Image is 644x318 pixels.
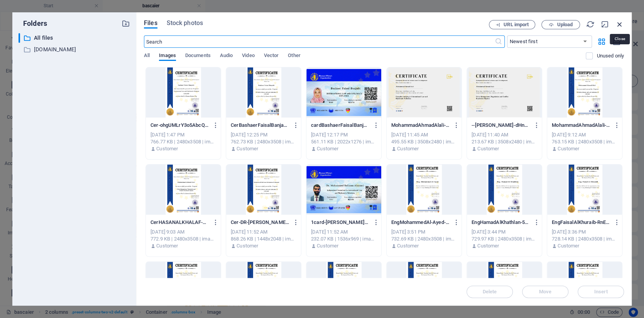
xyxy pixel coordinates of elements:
[552,219,610,226] p: EngFaisalAlKhuraib-RnEaAPSI1FrMfoVTERU8Cg.jpg
[19,33,20,43] div: ​
[19,19,47,29] p: Folders
[552,131,617,138] div: [DATE] 9:12 AM
[311,229,377,236] div: [DATE] 11:52 AM
[231,131,296,138] div: [DATE] 12:25 PM
[557,22,573,27] span: Upload
[231,122,289,129] p: CerBashaerFaisalBanjabi-p9XmeusHQKWlOYRhnGb5LA.jpg
[391,219,450,226] p: EngMohammedAl-Ayed-NnRBTnMLJLE4HuThTs_57w.jpg
[391,229,457,236] div: [DATE] 3:51 PM
[185,51,211,62] span: Documents
[391,122,450,129] p: MohammadAhmadAlali-xdiT__DRRAZkS1Rhq5amrg.jpg
[159,51,176,62] span: Images
[144,51,150,62] span: All
[288,51,300,62] span: Other
[552,138,617,145] div: 763.15 KB | 2480x3508 | image/jpeg
[311,122,369,129] p: cardBashaerFaisalBanjabi-Mfx38nyFYOesIpW2bWprSg.jpg
[150,131,216,138] div: [DATE] 1:47 PM
[477,242,499,249] p: Customer
[558,242,579,249] p: Customer
[150,122,209,129] p: Cer-ohgUMLrY3o5AbcQ2twOICw.jpg
[552,122,610,129] p: MohammadAhmadAlali-8yVnJItD71YpnG3ZLrWc3A.jpg
[311,236,377,242] div: 232.07 KB | 1536x969 | image/jpeg
[19,45,130,54] div: [DOMAIN_NAME]
[586,20,595,29] i: Reload
[391,138,457,145] div: 495.55 KB | 3508x2480 | image/jpeg
[552,229,617,236] div: [DATE] 3:36 PM
[477,145,499,152] p: Customer
[311,219,369,226] p: 1card-MAMDOUH-MOHAMMAD-ADNAN-ALMOKDAD--1536x969-7gxTjn6F4lmb5f9IKXluSg.jpg
[472,131,537,138] div: [DATE] 11:40 AM
[150,229,216,236] div: [DATE] 9:03 AM
[601,20,609,29] i: Minimize
[472,122,530,129] p: --Mohammad-Ahmad-Alali-dHncSi7XBmhrJO1Z5mLVhw.webp
[472,236,537,242] div: 729.97 KB | 2480x3508 | image/jpeg
[237,242,258,249] p: Customer
[144,19,157,28] span: Files
[231,229,296,236] div: [DATE] 11:52 AM
[242,51,254,62] span: Video
[231,219,289,226] p: Cer-DR-Mohammed-Suliman-Alansari-1448x2048-A1AjoPIdPfqX7OYCRloAYA.png
[558,145,579,152] p: Customer
[552,236,617,242] div: 728.14 KB | 2480x3508 | image/jpeg
[231,138,296,145] div: 762.73 KB | 2480x3508 | image/jpeg
[489,20,535,29] button: URL import
[311,131,377,138] div: [DATE] 12:17 PM
[391,236,457,242] div: 732.69 KB | 2480x3508 | image/jpeg
[122,19,130,28] i: Create new folder
[472,138,537,145] div: 213.67 KB | 3508x2480 | image/webp
[504,22,529,27] span: URL import
[34,45,116,54] p: [DOMAIN_NAME]
[597,52,624,59] p: Unused only
[167,19,203,28] span: Stock photos
[264,51,279,62] span: Vector
[144,35,495,48] input: Search
[237,145,258,152] p: Customer
[391,131,457,138] div: [DATE] 11:45 AM
[150,138,216,145] div: 766.77 KB | 2480x3508 | image/jpeg
[156,242,178,249] p: Customer
[397,145,419,152] p: Customer
[472,229,537,236] div: [DATE] 3:44 PM
[231,236,296,242] div: 868.26 KB | 1448x2048 | image/png
[220,51,233,62] span: Audio
[150,236,216,242] div: 772.9 KB | 2480x3508 | image/jpeg
[541,20,580,29] button: Upload
[472,219,530,226] p: EngHamadAlKhathlan-5Txsv-mfDjCkP0qHo46WEw.jpg
[311,138,377,145] div: 561.11 KB | 2022x1276 | image/jpeg
[34,34,116,42] p: All files
[397,242,419,249] p: Customer
[317,242,338,249] p: Customer
[150,219,209,226] p: CerHASANALKHALAF-XEzhkd77o_yjxPbNnQemKg.jpg
[156,145,178,152] p: Customer
[317,145,338,152] p: Customer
